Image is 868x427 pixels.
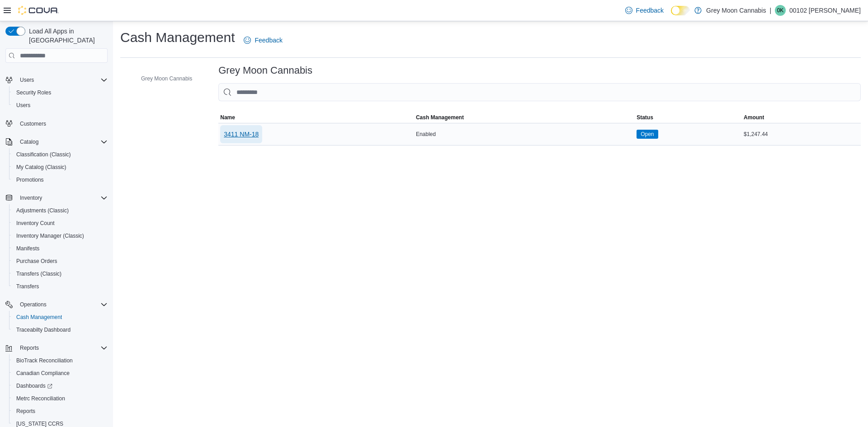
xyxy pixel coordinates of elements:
button: Promotions [9,174,111,186]
h3: Grey Moon Cannabis [218,65,312,76]
span: Classification (Classic) [16,151,71,158]
span: Load All Apps in [GEOGRAPHIC_DATA] [25,27,108,45]
button: Reports [9,405,111,418]
span: Open [637,130,658,139]
a: Users [13,100,34,111]
button: 3411 NM-18 [220,125,262,143]
span: Transfers (Classic) [16,270,61,277]
a: Classification (Classic) [13,149,75,160]
h1: Cash Management [120,28,235,47]
button: Amount [742,112,861,123]
span: 0K [777,5,784,16]
button: Catalog [2,136,111,148]
span: Inventory Count [16,220,55,227]
a: Traceabilty Dashboard [13,324,74,335]
span: Adjustments (Classic) [16,207,69,214]
a: Purchase Orders [13,256,61,267]
button: Transfers [9,280,111,293]
a: Inventory Count [13,218,58,229]
span: Security Roles [13,87,108,98]
a: Promotions [13,174,47,185]
button: Reports [16,343,42,353]
span: Metrc Reconciliation [13,393,108,404]
a: Inventory Manager (Classic) [13,230,88,241]
a: Cash Management [13,312,66,323]
button: Users [2,74,111,86]
span: Users [20,76,34,84]
span: Canadian Compliance [13,368,108,379]
a: BioTrack Reconciliation [13,355,76,366]
span: Traceabilty Dashboard [13,324,108,335]
a: Reports [13,406,39,417]
span: Purchase Orders [13,256,108,267]
span: Operations [20,301,47,308]
button: Classification (Classic) [9,148,111,161]
span: Dashboards [13,380,108,391]
span: BioTrack Reconciliation [16,357,73,364]
button: Inventory Count [9,217,111,230]
img: Cova [18,6,59,15]
span: BioTrack Reconciliation [13,355,108,366]
span: 3411 NM-18 [224,130,259,139]
span: Feedback [255,36,282,45]
button: Reports [2,342,111,354]
span: Manifests [16,245,39,252]
button: Traceabilty Dashboard [9,324,111,336]
span: Transfers [13,281,108,292]
button: Security Roles [9,86,111,99]
button: BioTrack Reconciliation [9,354,111,367]
span: Classification (Classic) [13,149,108,160]
button: Users [9,99,111,112]
a: Metrc Reconciliation [13,393,69,404]
span: Customers [16,118,108,129]
span: Reports [13,406,108,417]
span: Inventory Manager (Classic) [13,230,108,241]
p: 00102 [PERSON_NAME] [789,5,861,16]
button: Catalog [16,136,42,147]
button: My Catalog (Classic) [9,161,111,174]
span: Promotions [16,176,44,183]
button: Customers [2,117,111,130]
span: Inventory Manager (Classic) [16,232,84,239]
span: My Catalog (Classic) [16,164,66,171]
span: Feedback [636,6,664,15]
button: Inventory [16,192,46,203]
a: Feedback [622,1,667,19]
button: Manifests [9,242,111,255]
span: Transfers [16,283,39,290]
span: Users [16,102,30,109]
span: Reports [20,344,39,352]
span: Purchase Orders [16,258,57,265]
a: Canadian Compliance [13,368,73,379]
span: Open [641,130,654,138]
button: Adjustments (Classic) [9,204,111,217]
span: Manifests [13,243,108,254]
span: Inventory Count [13,218,108,229]
div: $1,247.44 [742,129,861,140]
button: Name [218,112,414,123]
span: Cash Management [416,114,464,121]
button: Users [16,75,38,85]
span: Status [637,114,653,121]
input: This is a search bar. As you type, the results lower in the page will automatically filter. [218,83,861,101]
span: Inventory [20,194,42,202]
button: Metrc Reconciliation [9,392,111,405]
a: Transfers (Classic) [13,268,65,279]
button: Cash Management [9,311,111,324]
span: Name [220,114,235,121]
a: Adjustments (Classic) [13,205,72,216]
div: 00102 Kristian Serna [775,5,786,16]
p: | [769,5,771,16]
button: Grey Moon Cannabis [128,73,196,84]
span: Security Roles [16,89,51,96]
span: My Catalog (Classic) [13,162,108,173]
span: Transfers (Classic) [13,268,108,279]
span: Reports [16,408,35,415]
a: Dashboards [9,380,111,392]
a: Security Roles [13,87,55,98]
span: Users [13,100,108,111]
span: Inventory [16,192,108,203]
button: Transfers (Classic) [9,267,111,280]
button: Purchase Orders [9,255,111,267]
span: Catalog [20,138,38,145]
